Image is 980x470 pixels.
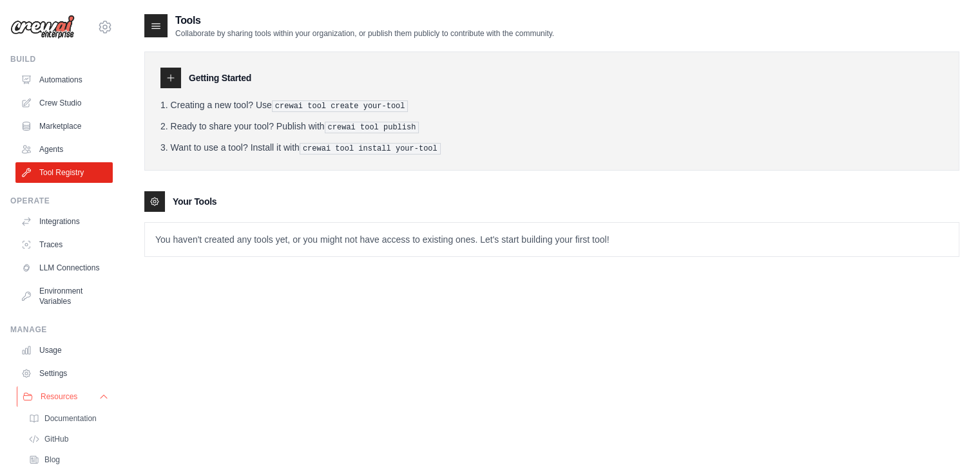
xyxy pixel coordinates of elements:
button: Resources [17,386,114,407]
a: GitHub [23,430,113,448]
span: Documentation [44,413,97,424]
span: GitHub [44,434,68,444]
a: LLM Connections [15,258,113,278]
a: Environment Variables [15,281,113,312]
a: Crew Studio [15,93,113,113]
span: Resources [41,391,77,402]
a: Agents [15,139,113,160]
a: Blog [23,451,113,469]
pre: crewai tool publish [325,122,419,133]
a: Usage [15,340,113,361]
div: Operate [10,196,113,206]
a: Settings [15,363,113,384]
h2: Tools [175,13,554,28]
a: Documentation [23,409,113,428]
img: Logo [10,15,75,39]
div: Manage [10,324,113,335]
h3: Your Tools [173,195,216,208]
li: Creating a new tool? Use [160,99,943,112]
p: You haven't created any tools yet, or you might not have access to existing ones. Let's start bui... [145,223,959,256]
pre: crewai tool install your-tool [300,143,441,155]
a: Integrations [15,211,113,232]
a: Traces [15,234,113,255]
p: Collaborate by sharing tools within your organization, or publish them publicly to contribute wit... [175,28,554,39]
li: Ready to share your tool? Publish with [160,120,943,133]
a: Tool Registry [15,162,113,183]
a: Automations [15,70,113,90]
pre: crewai tool create your-tool [272,100,408,112]
a: Marketplace [15,116,113,136]
div: Build [10,54,113,64]
h3: Getting Started [189,71,251,84]
span: Blog [44,455,60,465]
li: Want to use a tool? Install it with [160,141,943,155]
